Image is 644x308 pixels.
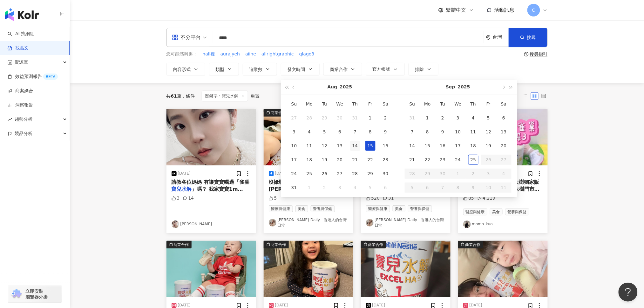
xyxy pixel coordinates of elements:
[348,125,363,139] td: 2025-08-07
[8,45,29,51] a: 找貼文
[405,125,420,139] td: 2025-09-07
[320,155,330,165] div: 19
[468,155,478,165] div: 25
[405,111,420,125] td: 2025-08-31
[172,179,250,185] span: 請教各位媽媽 有讓寶寶喝過「雀巢
[289,155,299,165] div: 17
[302,97,317,111] th: Mo
[499,127,509,137] div: 13
[505,209,529,215] span: 營養與保健
[420,153,435,167] td: 2025-09-22
[332,167,348,181] td: 2025-08-27
[366,195,380,202] div: 520
[366,205,390,212] span: 醫療與健康
[446,80,455,94] button: Sep
[435,111,451,125] td: 2025-09-02
[407,141,417,151] div: 14
[527,35,536,40] span: 搜尋
[494,7,515,13] span: 活動訊息
[470,303,483,308] div: [DATE]
[378,125,393,139] td: 2025-08-09
[287,125,302,139] td: 2025-08-03
[340,80,352,94] button: 2025
[172,186,192,192] mark: 寶兒水解
[365,155,376,165] div: 22
[302,111,317,125] td: 2025-07-28
[203,51,215,57] span: hall裡
[383,195,394,202] div: 31
[350,155,360,165] div: 21
[8,117,12,122] span: rise
[320,183,330,193] div: 2
[269,205,293,212] span: 醫療與健康
[348,111,363,125] td: 2025-07-31
[409,63,438,75] button: 排除
[532,7,535,14] span: C
[453,127,463,137] div: 10
[363,97,378,111] th: Fr
[496,111,512,125] td: 2025-09-06
[8,88,33,94] a: 商案媒合
[466,153,481,167] td: 2025-09-25
[466,97,481,111] th: Th
[202,91,248,101] span: 關鍵字：寶兒水解
[381,155,391,165] div: 23
[407,127,417,137] div: 7
[173,67,191,72] span: 內容形式
[281,63,320,75] button: 發文時間
[393,205,405,212] span: 美食
[446,7,466,14] span: 繁體中文
[378,153,393,167] td: 2025-08-23
[8,286,62,303] a: chrome extension立即安裝 瀏覽器外掛
[289,113,299,123] div: 27
[264,109,353,165] button: 商業合作
[335,155,345,165] div: 20
[463,179,539,192] span: 這次到大樹藥局選購了大樹獨家販售『雀巢
[348,181,363,195] td: 2025-09-04
[438,127,448,137] div: 9
[317,125,332,139] td: 2025-08-05
[420,111,435,125] td: 2025-09-01
[323,63,362,75] button: 商業合作
[264,241,353,297] button: 商業合作
[619,283,638,302] iframe: Help Scout Beacon - Open
[373,67,390,72] span: 官方帳號
[378,167,393,181] td: 2025-08-30
[378,139,393,153] td: 2025-08-16
[271,241,286,248] div: 商業合作
[289,169,299,179] div: 24
[350,183,360,193] div: 4
[453,141,463,151] div: 17
[335,141,345,151] div: 13
[463,221,543,228] a: KOL Avatarmomo_kuo
[481,111,496,125] td: 2025-09-05
[269,195,277,202] div: 5
[304,113,315,123] div: 28
[209,63,239,75] button: 類型
[368,241,383,248] div: 商業合作
[486,35,491,40] span: environment
[463,209,487,215] span: 醫療與健康
[320,169,330,179] div: 26
[269,219,276,227] img: KOL Avatar
[493,35,509,40] div: 台灣
[408,205,432,212] span: 營養與保健
[166,51,198,57] span: 您可能感興趣：
[350,141,360,151] div: 14
[174,241,189,248] div: 商業合作
[317,181,332,195] td: 2025-09-02
[287,111,302,125] td: 2025-07-27
[299,51,315,57] span: qlago3
[350,127,360,137] div: 7
[202,51,215,58] button: hall裡
[172,34,178,41] span: appstore
[468,127,478,137] div: 11
[468,113,478,123] div: 4
[530,52,548,57] div: 搜尋指引
[289,183,299,193] div: 31
[320,113,330,123] div: 29
[466,111,481,125] td: 2025-09-04
[438,141,448,151] div: 16
[8,31,34,37] a: searchAI 找網紅
[304,169,315,179] div: 25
